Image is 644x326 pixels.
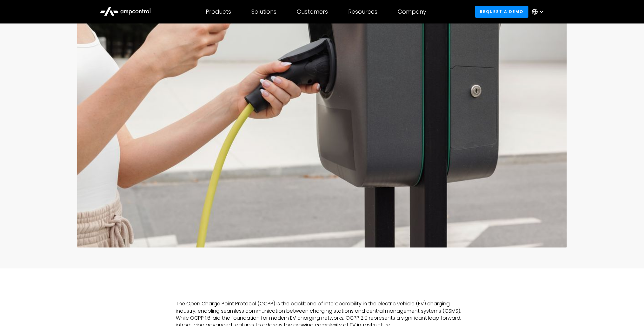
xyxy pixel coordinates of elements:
div: Resources [348,8,377,15]
div: Solutions [251,8,276,15]
div: Company [398,8,426,15]
div: Customers [297,8,328,15]
div: Products [206,8,231,15]
a: Request a demo [475,6,528,17]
